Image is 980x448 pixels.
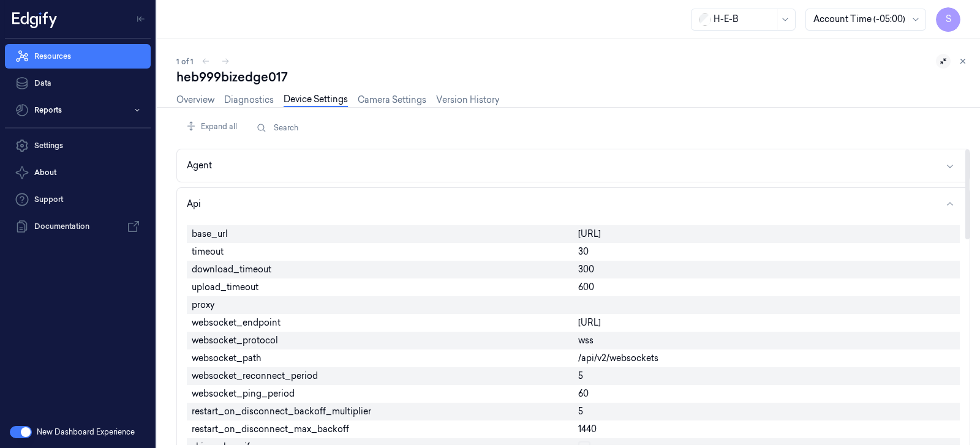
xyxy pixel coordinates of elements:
span: upload_timeout [192,281,258,294]
button: Agent [177,149,970,182]
div: heb999bizedge017 [176,69,970,86]
a: Version History [436,94,499,106]
span: 60 [578,387,589,400]
button: Reports [5,98,151,122]
span: download_timeout [192,263,271,276]
a: Diagnostics [224,94,274,106]
div: Api [187,198,201,211]
a: Resources [5,44,151,69]
a: Support [5,187,151,212]
span: [URL] [578,316,601,329]
span: wss [578,334,594,347]
button: S [936,7,960,32]
a: Device Settings [284,93,348,107]
span: websocket_endpoint [192,316,281,329]
span: 300 [578,263,594,276]
div: Agent [187,159,212,172]
button: Toggle Navigation [131,9,151,29]
span: proxy [192,299,214,312]
a: Data [5,71,151,95]
span: 1 of 1 [176,56,194,67]
span: 30 [578,245,589,258]
a: Overview [176,94,214,106]
span: websocket_ping_period [192,387,295,400]
button: Expand all [181,117,242,136]
button: About [5,160,151,185]
span: 600 [578,281,594,294]
span: websocket_path [192,352,261,365]
span: websocket_reconnect_period [192,370,318,383]
span: 5 [578,370,583,383]
button: Api [177,188,970,220]
div: Expand all [181,115,242,138]
span: /api/v2/websockets [578,352,658,365]
a: Documentation [5,214,151,239]
a: Camera Settings [358,94,426,106]
span: timeout [192,245,224,258]
span: base_url [192,228,228,241]
span: 5 [578,405,583,418]
a: Settings [5,133,151,158]
span: restart_on_disconnect_max_backoff [192,423,349,436]
span: 1440 [578,423,597,436]
span: websocket_protocol [192,334,278,347]
span: restart_on_disconnect_backoff_multiplier [192,405,371,418]
span: [URL] [578,228,601,241]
